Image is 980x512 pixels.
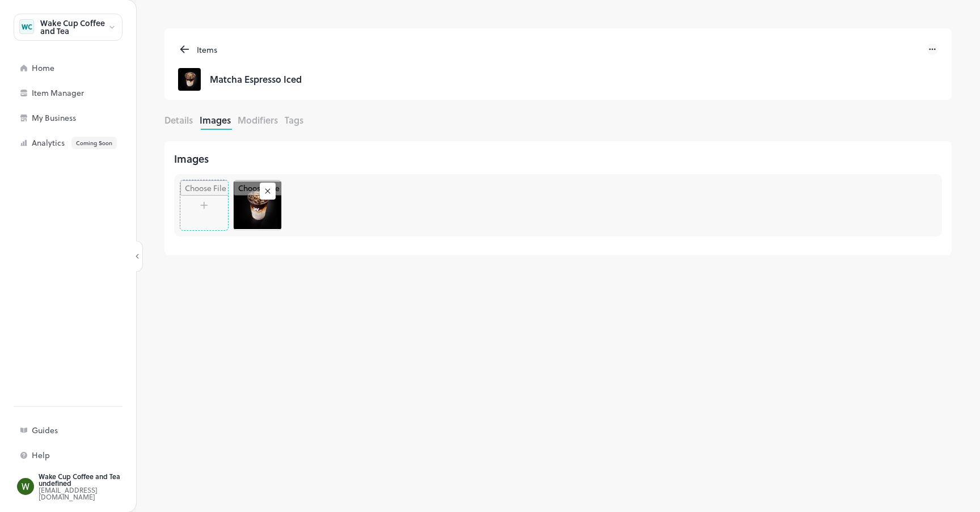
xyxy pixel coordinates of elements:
img: AAcHTtf9et3MOhgFOwxf9nF6Xt9EeXdoF39S68_8GJEbnVdQ=s96-c [17,478,34,495]
button: Images [200,113,231,126]
div: Images [174,151,209,167]
div: Help [32,451,145,459]
button: Details [164,113,193,126]
div: My Business [32,114,145,122]
div: Item Manager [32,89,145,97]
div: Items [191,44,217,56]
button: Modifiers [238,113,278,126]
div: Wake Cup Coffee and Tea [40,19,108,35]
span: Matcha Espresso Iced [210,72,302,87]
div: Analytics [32,137,145,149]
div: Home [32,64,145,72]
button: Tags [285,113,303,126]
div: Guides [32,426,145,434]
div: Wake Cup Coffee and Tea undefined [39,473,145,486]
img: 1689571764687837bfno8m7e.jpg [178,68,201,91]
div: [EMAIL_ADDRESS][DOMAIN_NAME] [39,486,145,500]
div: Coming Soon [71,137,117,149]
div: WC [19,19,34,34]
div: Remove image [260,183,276,200]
